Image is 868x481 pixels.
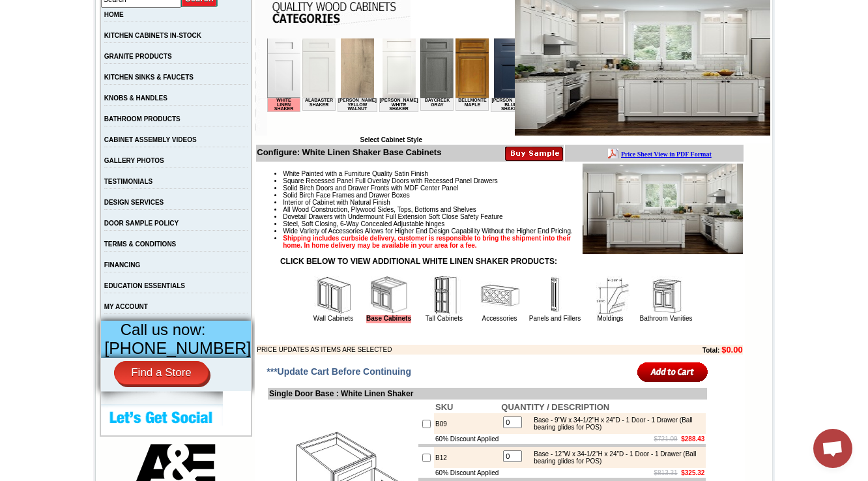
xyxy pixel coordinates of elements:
[366,315,411,323] a: Base Cabinets
[104,178,152,185] a: TESTIMONIALS
[529,315,581,322] a: Panels and Fillers
[283,213,502,220] span: Dovetail Drawers with Undermount Full Extension Soft Close Safety Feature
[434,468,500,478] td: 60% Discount Applied
[597,315,623,322] a: Moldings
[591,276,630,315] img: Moldings
[640,315,693,322] a: Bathroom Vanities
[434,413,500,434] td: B09
[426,315,463,322] a: Tall Cabinets
[583,164,743,254] img: Product Image
[654,469,678,476] s: $813.31
[104,95,167,102] a: KNOBS & HANDLES
[268,388,707,400] td: Single Door Base : White Linen Shaker
[313,315,353,322] a: Wall Cabinets
[15,2,106,13] a: Price Sheet View in PDF Format
[15,5,106,12] b: Price Sheet View in PDF Format
[702,347,719,354] b: Total:
[104,32,201,39] a: KITCHEN CABINETS IN-STOCK
[104,74,194,81] a: KITCHEN SINKS & FAUCETS
[721,345,743,355] b: $0.00
[104,199,164,206] a: DESIGN SERVICES
[224,59,263,74] td: [PERSON_NAME] Blue Shaker
[283,184,458,192] span: Solid Birch Doors and Drawer Fronts with MDF Center Panel
[283,170,428,177] span: White Painted with a Furniture Quality Satin Finish
[104,339,251,357] span: [PHONE_NUMBER]
[257,345,631,355] td: PRICE UPDATES AS ITEMS ARE SELECTED
[527,450,702,465] div: Base - 12"W x 34-1/2"H x 24"D - 1 Door - 1 Drawer (Ball bearing glides for POS)
[283,235,571,249] strong: Shipping includes curbside delivery, customer is responsible to bring the shipment into their hom...
[425,276,464,315] img: Tall Cabinets
[283,206,476,213] span: All Wood Construction, Plywood Sides, Tops, Bottoms and Shelves
[104,115,181,123] a: BATHROOM PRODUCTS
[360,136,422,143] b: Select Cabinet Style
[283,199,390,206] span: Interior of Cabinet with Natural Finish
[527,416,702,431] div: Base - 9"W x 34-1/2"H x 24"D - 1 Door - 1 Drawer (Ball bearing glides for POS)
[104,11,124,18] a: HOME
[482,315,517,322] a: Accessories
[681,435,704,443] b: $288.43
[435,402,453,412] b: SKU
[646,276,686,315] img: Bathroom Vanities
[280,257,557,266] strong: CLICK BELOW TO VIEW ADDITIONAL WHITE LINEN SHAKER PRODUCTS:
[283,227,572,235] span: Wide Variety of Accessories Allows for Higher End Design Capability Without the Higher End Pricing.
[104,241,177,248] a: TERMS & CONDITIONS
[536,276,575,315] img: Panels and Fillers
[104,303,148,310] a: MY ACCOUNT
[267,38,515,136] iframe: Browser incompatible
[501,402,609,412] b: QUANTITY / DESCRIPTION
[257,147,441,157] b: Configure: White Linen Shaker Base Cabinets
[434,447,500,468] td: B12
[2,3,12,14] img: pdf.png
[434,434,500,444] td: 60% Discount Applied
[104,53,172,60] a: GRANITE PRODUCTS
[104,261,141,269] a: FINANCING
[813,429,852,468] a: Open chat
[283,177,498,184] span: Square Recessed Panel Full Overlay Doors with Recessed Panel Drawers
[681,469,704,476] b: $325.32
[314,276,353,315] img: Wall Cabinets
[369,276,409,315] img: Base Cabinets
[283,192,410,199] span: Solid Birch Face Frames and Drawer Boxes
[267,366,411,377] span: ***Update Cart Before Continuing
[654,435,678,443] s: $721.09
[114,361,209,385] a: Find a Store
[480,276,519,315] img: Accessories
[121,321,206,338] span: Call us now:
[283,220,444,227] span: Steel, Soft Closing, 6-Way Concealed Adjustable hinges
[104,136,197,143] a: CABINET ASSEMBLY VIDEOS
[104,282,185,289] a: EDUCATION ESSENTIALS
[104,157,164,164] a: GALLERY PHOTOS
[104,220,179,227] a: DOOR SAMPLE POLICY
[637,361,708,383] input: Add to Cart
